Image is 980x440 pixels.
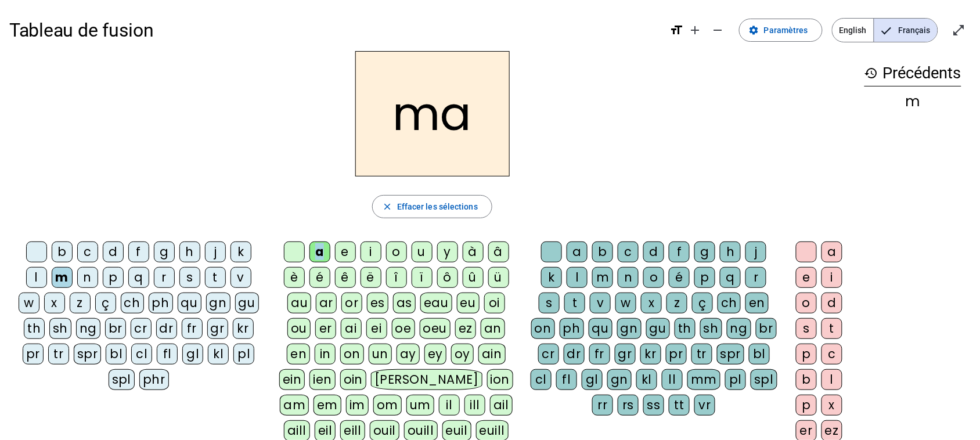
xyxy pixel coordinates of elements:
div: oe [392,318,415,339]
div: z [70,293,91,313]
div: [PERSON_NAME] [371,369,482,390]
div: kr [233,318,254,339]
div: r [745,267,766,288]
div: ill [464,395,485,416]
div: gn [607,369,632,390]
div: ë [361,267,381,288]
div: um [406,395,434,416]
mat-icon: format_size [669,23,683,37]
div: o [643,267,664,288]
div: br [756,318,777,339]
div: q [720,267,741,288]
div: pl [233,344,254,365]
div: or [341,293,362,313]
div: i [822,267,842,288]
div: ou [287,318,311,339]
div: ch [121,293,144,313]
div: è [284,267,305,288]
div: û [463,267,484,288]
div: g [694,241,715,262]
div: tt [669,395,690,416]
div: cl [531,369,552,390]
div: h [720,241,741,262]
div: on [340,344,364,365]
div: o [386,241,407,262]
mat-icon: remove [711,23,725,37]
div: ch [718,293,741,313]
span: Effacer les sélections [397,200,478,214]
div: ail [490,395,513,416]
div: t [205,267,226,288]
div: b [52,241,73,262]
div: th [24,318,45,339]
div: gr [207,318,228,339]
div: w [19,293,39,313]
div: gl [182,344,203,365]
div: m [592,267,613,288]
div: x [44,293,65,313]
div: ss [643,395,664,416]
div: ion [487,369,514,390]
div: oeu [420,318,451,339]
div: ez [455,318,476,339]
div: ng [76,318,100,339]
div: qu [178,293,201,313]
div: ph [149,293,173,313]
div: w [615,293,636,313]
div: oy [451,344,474,365]
div: il [439,395,460,416]
div: spl [751,369,777,390]
div: bl [749,344,770,365]
div: ê [335,267,356,288]
div: phr [139,369,169,390]
div: gu [235,293,259,313]
div: a [309,241,330,262]
div: c [77,241,98,262]
div: pr [23,344,44,365]
div: spr [74,344,102,365]
div: on [531,318,555,339]
span: Français [874,19,938,42]
div: ein [279,369,305,390]
div: cr [131,318,152,339]
div: fl [157,344,178,365]
div: sh [49,318,71,339]
div: gu [646,318,670,339]
div: ph [560,318,584,339]
div: â [488,241,509,262]
div: x [822,395,842,416]
div: f [128,241,149,262]
h2: ma [355,51,510,176]
div: fr [589,344,610,365]
div: ng [727,318,751,339]
div: ey [424,344,446,365]
div: j [205,241,226,262]
div: em [314,395,341,416]
button: Paramètres [739,19,823,42]
div: p [796,344,817,365]
div: à [463,241,484,262]
div: k [541,267,562,288]
div: v [590,293,611,313]
div: kl [636,369,657,390]
div: d [822,293,842,313]
mat-icon: close [382,201,392,212]
div: mm [687,369,720,390]
div: é [669,267,690,288]
div: v [230,267,251,288]
div: d [643,241,664,262]
div: ay [397,344,420,365]
div: ien [309,369,336,390]
div: ï [412,267,433,288]
div: ü [488,267,509,288]
button: Diminuer la taille de la police [707,19,730,42]
div: c [618,241,639,262]
div: e [796,267,817,288]
div: as [393,293,416,313]
div: dr [156,318,177,339]
div: rs [618,395,639,416]
div: ô [437,267,458,288]
div: kl [208,344,229,365]
span: English [833,19,874,42]
div: î [386,267,407,288]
